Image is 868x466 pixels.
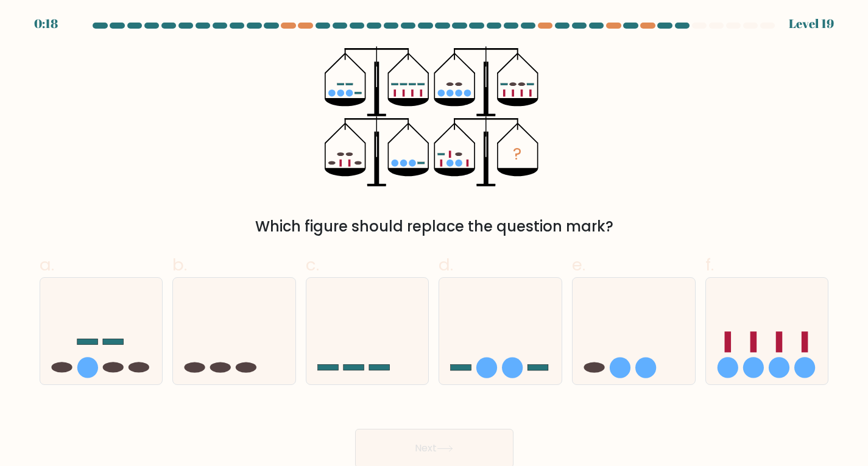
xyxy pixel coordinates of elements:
span: f. [705,253,714,277]
div: Which figure should replace the question mark? [47,216,822,238]
span: c. [306,253,319,277]
tspan: ? [513,143,521,165]
span: e. [572,253,585,277]
div: Level 19 [789,15,834,33]
span: b. [172,253,187,277]
span: a. [40,253,54,277]
span: d. [439,253,453,277]
div: 0:18 [34,15,58,33]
